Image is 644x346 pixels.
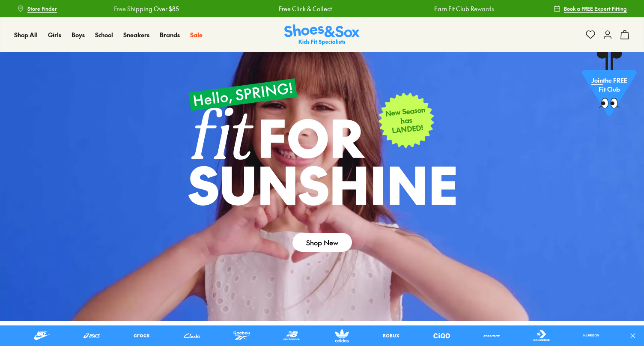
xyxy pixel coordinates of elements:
[190,30,203,39] a: Sale
[114,4,179,13] a: Free Shipping Over $85
[284,24,360,45] img: SNS_Logo_Responsive.svg
[292,233,352,252] a: Shop New
[160,30,180,39] a: Brands
[72,30,85,39] a: Boys
[591,76,603,84] span: Join
[48,30,61,39] span: Girls
[582,69,637,101] p: the FREE Fit Club
[284,24,360,45] a: Shoes & Sox
[582,52,637,120] a: Jointhe FREE Fit Club
[95,30,113,39] span: School
[48,30,61,39] a: Girls
[72,30,85,39] span: Boys
[14,30,38,39] span: Shop All
[17,1,57,16] a: Store Finder
[27,5,57,12] span: Store Finder
[279,4,332,13] a: Free Click & Collect
[95,30,113,39] a: School
[160,30,180,39] span: Brands
[14,30,38,39] a: Shop All
[434,4,494,13] a: Earn Fit Club Rewards
[123,30,149,39] span: Sneakers
[190,30,203,39] span: Sale
[564,5,627,12] span: Book a FREE Expert Fitting
[123,30,149,39] a: Sneakers
[554,1,627,16] a: Book a FREE Expert Fitting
